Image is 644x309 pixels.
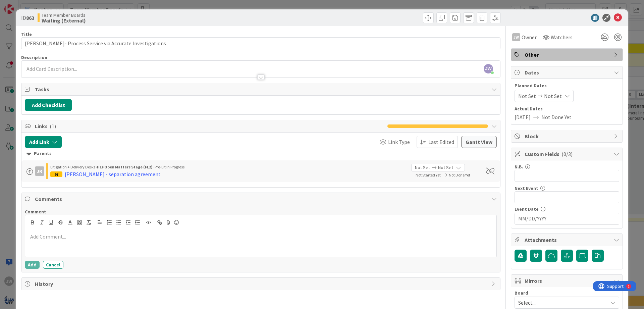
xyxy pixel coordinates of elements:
[21,54,47,60] span: Description
[26,14,34,21] b: 863
[26,150,495,157] div: Parents
[449,172,470,177] span: Not Done Yet
[21,37,500,49] input: type card name here...
[515,113,531,121] span: [DATE]
[35,280,488,288] span: History
[561,151,573,157] span: ( 0/3 )
[14,1,31,9] span: Support
[525,51,610,59] span: Other
[525,150,610,158] span: Custom Fields
[515,164,523,170] label: N.B.
[415,164,430,171] span: Not Set
[518,298,604,307] span: Select...
[512,33,520,41] div: JW
[525,68,610,76] span: Dates
[518,92,536,100] span: Not Set
[461,136,497,148] button: Gantt View
[50,164,97,169] span: Litigation + Delivery Desks ›
[155,164,184,169] span: Pre-Lit In Progress
[416,172,441,177] span: Not Started Yet
[515,105,619,112] span: Actual Dates
[35,166,44,176] div: JR
[541,113,572,121] span: Not Done Yet
[21,31,32,37] label: Title
[438,164,453,171] span: Not Set
[515,82,619,89] span: Planned Dates
[50,123,56,130] span: ( 1 )
[551,33,573,41] span: Watchers
[42,18,86,23] b: Waiting (External)
[43,261,63,269] button: Cancel
[525,277,610,285] span: Mirrors
[525,236,610,244] span: Attachments
[525,132,610,140] span: Block
[35,195,488,203] span: Comments
[35,85,488,93] span: Tasks
[35,3,37,8] div: 1
[97,164,155,169] b: HLF Open Matters Stage (FL2) ›
[518,213,615,224] input: MM/DD/YYYY
[515,185,538,191] label: Next Event
[35,122,384,130] span: Links
[42,12,86,18] span: Team Member Boards
[515,291,528,295] span: Board
[484,64,493,73] span: JW
[25,136,62,148] button: Add Link
[25,209,46,215] span: Comment
[522,33,537,41] span: Owner
[25,99,72,111] button: Add Checklist
[417,136,458,148] button: Last Edited
[544,92,562,100] span: Not Set
[388,138,410,146] span: Link Type
[428,138,454,146] span: Last Edited
[21,14,34,22] span: ID
[25,261,40,269] button: Add
[50,171,62,177] div: 97
[65,170,161,178] div: [PERSON_NAME] - separation agreement
[515,207,619,211] div: Event Date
